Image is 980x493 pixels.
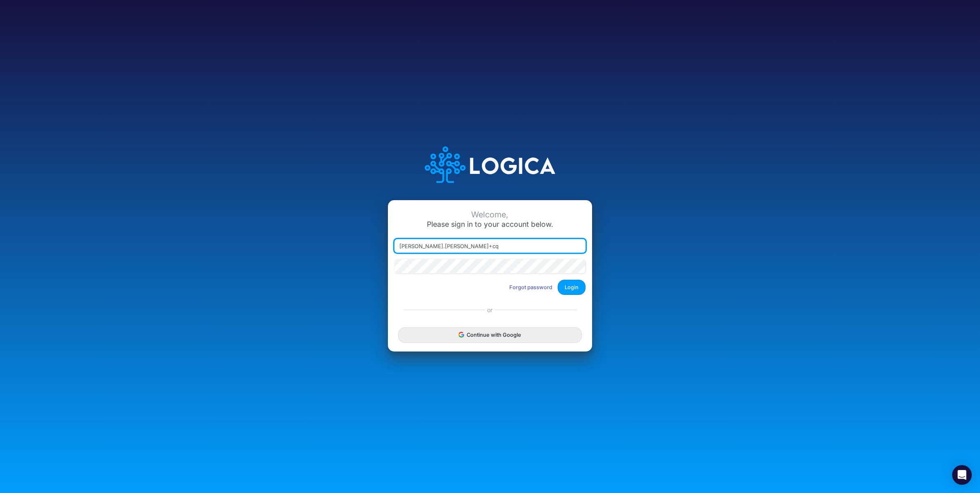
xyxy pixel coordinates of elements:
button: Continue with Google [398,327,582,342]
button: Forgot password [504,281,558,294]
button: Login [558,280,586,295]
div: Open Intercom Messenger [952,465,972,485]
div: Welcome, [394,210,586,219]
span: Please sign in to your account below. [427,220,553,228]
input: Email [394,239,586,253]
